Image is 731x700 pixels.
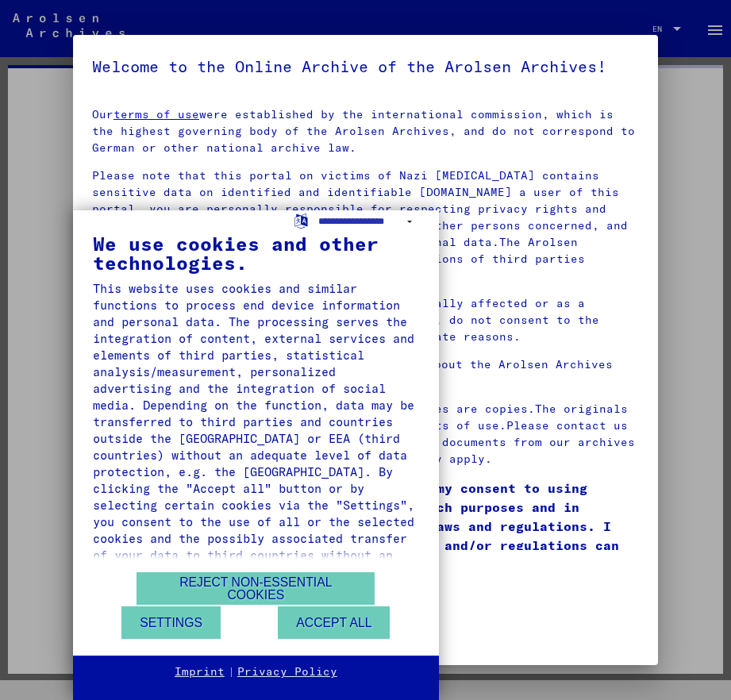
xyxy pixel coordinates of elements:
[93,234,419,272] div: We use cookies and other technologies.
[175,664,225,680] a: Imprint
[278,606,390,639] button: Accept all
[121,606,221,639] button: Settings
[237,664,337,680] a: Privacy Policy
[93,280,419,580] div: This website uses cookies and similar functions to process end device information and personal da...
[137,572,375,605] button: Reject non-essential cookies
